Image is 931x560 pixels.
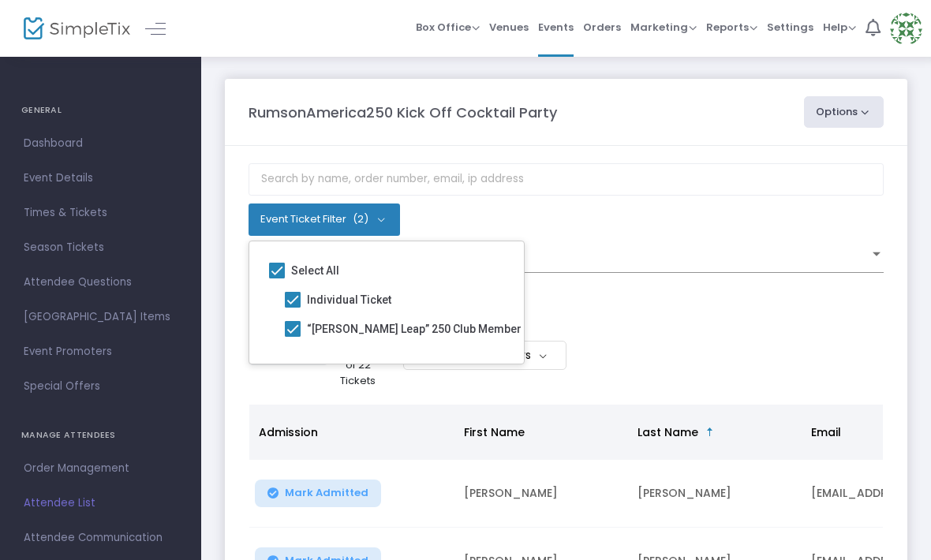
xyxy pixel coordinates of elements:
span: Individual Ticket [307,290,391,309]
span: Event Details [24,168,178,189]
input: Search by name, order number, email, ip address [249,163,884,196]
span: Attendee Questions [24,272,178,293]
td: [PERSON_NAME] [454,460,628,528]
td: [PERSON_NAME] [628,460,802,528]
span: Times & Tickets [24,203,178,223]
span: Sortable [704,426,716,439]
span: First Name [464,424,525,440]
span: Special Offers [24,376,178,397]
span: Season Tickets [24,237,178,258]
span: Events [538,7,574,47]
h4: GENERAL [21,95,180,126]
span: Venues [489,7,529,47]
span: Dashboard [24,133,178,154]
button: Options [804,96,884,128]
span: Box Office [416,20,480,35]
span: Order Management [24,458,178,479]
span: Help [823,20,856,35]
button: Mark Admitted [255,480,381,507]
span: Marketing [630,20,697,35]
span: [GEOGRAPHIC_DATA] Items [24,307,178,327]
m-panel-title: RumsonAmerica250 Kick Off Cocktail Party [249,102,557,123]
span: Last Name [637,424,698,440]
button: Event Ticket Filter(2) [249,203,400,235]
span: Event Promoters [24,342,178,362]
span: Settings [767,7,813,47]
span: Attendee Communication [24,528,178,548]
span: Admission [259,424,318,440]
span: Attendee List [24,493,178,513]
span: (2) [353,213,368,226]
span: Reports [706,20,757,35]
span: Orders [583,7,621,47]
span: Mark Admitted [285,487,368,499]
span: Email [811,424,841,440]
span: Select All [291,261,339,280]
span: “[PERSON_NAME] Leap” 250 Club Member [307,319,522,338]
h4: MANAGE ATTENDEES [21,420,180,451]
